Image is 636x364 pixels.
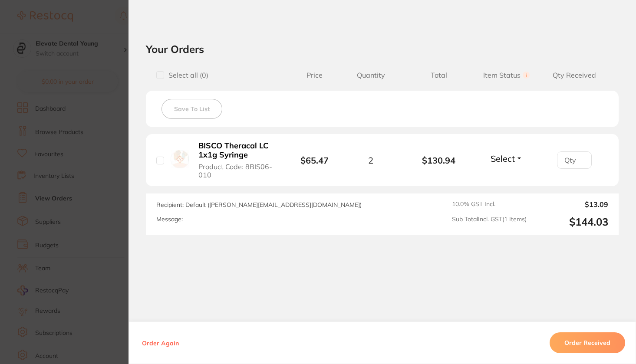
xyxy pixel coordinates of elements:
label: Message: [156,216,183,223]
span: Total [405,71,473,79]
span: Select all ( 0 ) [164,71,208,79]
span: Select [491,153,515,164]
b: $65.47 [300,155,329,166]
button: BISCO Theracal LC 1x1g Syringe Product Code: 8BIS06-010 [196,141,279,179]
h2: Your Orders [146,43,619,56]
span: Item Status [473,71,540,79]
b: $130.94 [405,155,473,165]
span: Sub Total Incl. GST ( 1 Items) [452,216,527,228]
span: Product Code: 8BIS06-010 [198,163,277,179]
button: Save To List [161,99,222,119]
span: 10.0 % GST Incl. [452,200,527,208]
output: $13.09 [534,200,608,208]
span: Recipient: Default ( [PERSON_NAME][EMAIL_ADDRESS][DOMAIN_NAME] ) [156,201,362,209]
button: Order Again [139,339,181,347]
span: Quantity [337,71,405,79]
b: BISCO Theracal LC 1x1g Syringe [198,141,277,159]
span: Price [292,71,337,79]
img: BISCO Theracal LC 1x1g Syringe [171,150,189,169]
button: Order Received [550,332,625,353]
span: Qty Received [540,71,608,79]
output: $144.03 [534,216,608,228]
input: Qty [557,151,592,169]
span: 2 [368,155,373,165]
button: Select [488,153,525,164]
